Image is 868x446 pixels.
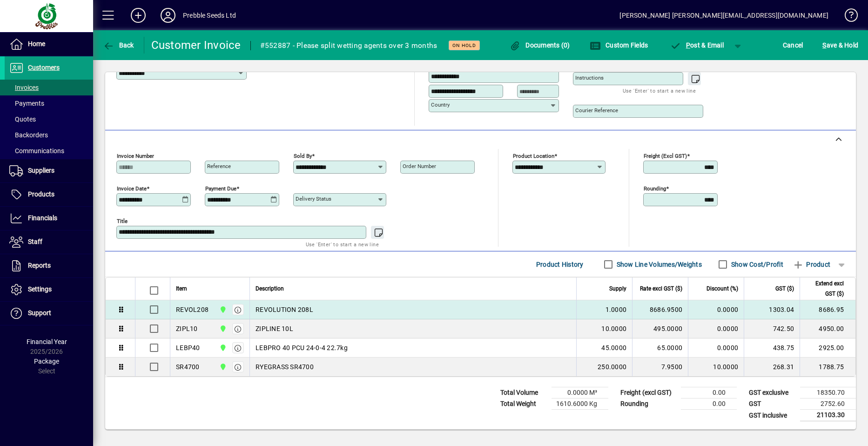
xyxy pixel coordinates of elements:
[744,338,800,358] td: 438.75
[552,387,608,399] td: 0.0000 M³
[5,111,93,127] a: Quotes
[575,74,604,81] mat-label: Instructions
[800,338,855,358] td: 2925.00
[217,362,228,372] span: CHRISTCHURCH
[306,239,379,250] mat-hint: Use 'Enter' to start a new line
[28,40,45,47] span: Home
[5,143,93,159] a: Communications
[256,362,314,372] span: RYEGRASS SR4700
[800,300,855,319] td: 8686.95
[616,387,681,399] td: Freight (excl GST)
[117,218,128,224] mat-label: Title
[781,37,806,54] button: Cancel
[644,185,666,192] mat-label: Rounding
[34,358,59,365] span: Package
[644,153,687,159] mat-label: Freight (excl GST)
[294,153,312,159] mat-label: Sold by
[9,131,48,139] span: Backorders
[496,399,552,410] td: Total Weight
[744,410,800,421] td: GST inclusive
[403,163,436,169] mat-label: Order number
[681,387,737,399] td: 0.00
[800,319,855,338] td: 4950.00
[5,302,93,325] a: Support
[5,95,93,111] a: Payments
[151,38,241,53] div: Customer Invoice
[5,207,93,230] a: Financials
[9,147,64,155] span: Communications
[615,260,702,269] label: Show Line Volumes/Weights
[117,185,147,192] mat-label: Invoice date
[28,190,54,198] span: Products
[729,260,783,269] label: Show Cost/Profit
[217,324,228,334] span: CHRISTCHURCH
[5,254,93,277] a: Reports
[9,115,36,123] span: Quotes
[5,230,93,254] a: Staff
[744,399,800,410] td: GST
[552,399,608,410] td: 1610.6000 Kg
[688,300,744,319] td: 0.0000
[205,185,236,192] mat-label: Payment due
[587,37,651,54] button: Custom Fields
[598,362,626,372] span: 250.0000
[28,167,54,174] span: Suppliers
[688,319,744,338] td: 0.0000
[5,33,93,56] a: Home
[800,387,856,399] td: 18350.70
[5,183,93,206] a: Products
[5,278,93,301] a: Settings
[822,41,826,49] span: S
[103,41,134,49] span: Back
[28,285,52,293] span: Settings
[806,278,844,299] span: Extend excl GST ($)
[510,41,570,49] span: Documents (0)
[93,37,144,54] app-page-header-button: Back
[27,338,67,345] span: Financial Year
[744,319,800,338] td: 742.50
[575,107,618,114] mat-label: Courier Reference
[601,343,626,352] span: 45.0000
[609,284,626,294] span: Supply
[5,127,93,143] a: Backorders
[638,362,682,372] div: 7.9500
[496,387,552,399] td: Total Volume
[744,358,800,376] td: 268.31
[260,38,437,53] div: #552887 - Please split wetting agents over 3 months
[101,37,136,54] button: Back
[176,305,209,314] div: REVOL208
[256,305,313,314] span: REVOLUTION 208L
[640,284,682,294] span: Rate excl GST ($)
[838,2,856,32] a: Knowledge Base
[28,214,57,222] span: Financials
[606,305,627,314] span: 1.0000
[123,7,153,24] button: Add
[176,362,200,372] div: SR4700
[800,410,856,421] td: 21103.30
[638,324,682,333] div: 495.0000
[744,387,800,399] td: GST exclusive
[5,80,93,95] a: Invoices
[601,324,626,333] span: 10.0000
[9,100,44,107] span: Payments
[217,343,228,353] span: CHRISTCHURCH
[296,196,331,202] mat-label: Delivery status
[686,41,690,49] span: P
[507,37,572,54] button: Documents (0)
[619,8,828,23] div: [PERSON_NAME] [PERSON_NAME][EMAIL_ADDRESS][DOMAIN_NAME]
[590,41,648,49] span: Custom Fields
[183,8,236,23] div: Prebble Seeds Ltd
[9,84,39,91] span: Invoices
[665,37,728,54] button: Post & Email
[28,238,42,245] span: Staff
[153,7,183,24] button: Profile
[532,256,587,273] button: Product History
[688,338,744,358] td: 0.0000
[800,358,855,376] td: 1788.75
[623,85,696,96] mat-hint: Use 'Enter' to start a new line
[688,358,744,376] td: 10.0000
[256,324,293,333] span: ZIPLINE 10L
[681,399,737,410] td: 0.00
[513,153,554,159] mat-label: Product location
[783,38,803,53] span: Cancel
